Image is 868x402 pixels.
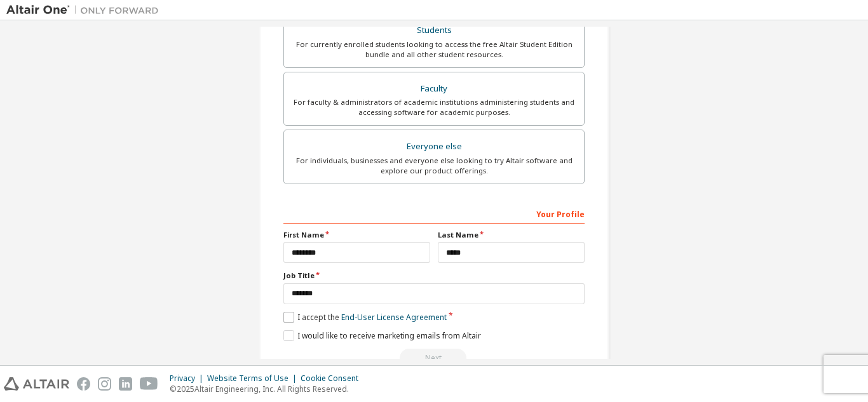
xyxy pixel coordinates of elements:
div: Students [292,22,576,39]
img: Altair One [6,4,165,17]
label: I accept the [283,312,447,323]
div: For currently enrolled students looking to access the free Altair Student Edition bundle and all ... [292,39,576,60]
div: Everyone else [292,138,576,156]
div: Privacy [170,373,207,384]
p: © 2025 Altair Engineering, Inc. All Rights Reserved. [170,384,366,394]
img: linkedin.svg [119,377,132,391]
label: Last Name [438,230,585,240]
label: I would like to receive marketing emails from Altair [283,330,481,341]
img: youtube.svg [140,377,158,391]
div: For faculty & administrators of academic institutions administering students and accessing softwa... [292,97,576,117]
img: altair_logo.svg [4,377,69,391]
div: Email already exists [283,349,585,368]
div: Website Terms of Use [207,373,301,384]
div: Your Profile [283,203,585,224]
div: Faculty [292,80,576,98]
div: For individuals, businesses and everyone else looking to try Altair software and explore our prod... [292,156,576,176]
img: facebook.svg [77,377,90,391]
img: instagram.svg [98,377,111,391]
div: Cookie Consent [301,373,366,384]
label: Job Title [283,271,585,281]
a: End-User License Agreement [341,312,447,323]
label: First Name [283,230,430,240]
